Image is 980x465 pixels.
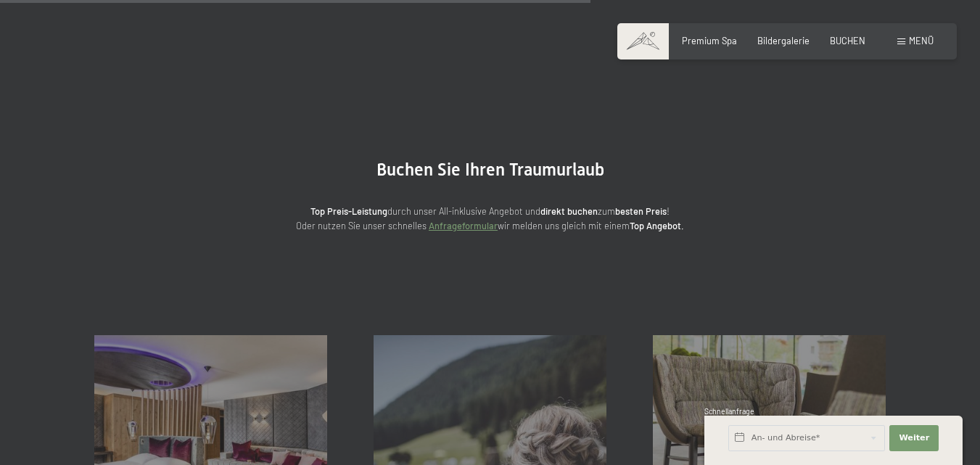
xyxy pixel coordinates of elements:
[310,205,387,217] strong: Top Preis-Leistung
[704,407,754,416] span: Schnellanfrage
[615,205,667,217] strong: besten Preis
[899,432,929,444] span: Weiter
[889,425,939,451] button: Weiter
[429,220,498,231] a: Anfrageformular
[757,35,810,46] a: Bildergalerie
[376,160,604,180] span: Buchen Sie Ihren Traumurlaub
[830,35,865,46] a: BUCHEN
[630,220,684,231] strong: Top Angebot.
[200,204,781,234] p: durch unser All-inklusive Angebot und zum ! Oder nutzen Sie unser schnelles wir melden uns gleich...
[540,205,598,217] strong: direkt buchen
[682,35,737,46] a: Premium Spa
[909,35,934,46] span: Menü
